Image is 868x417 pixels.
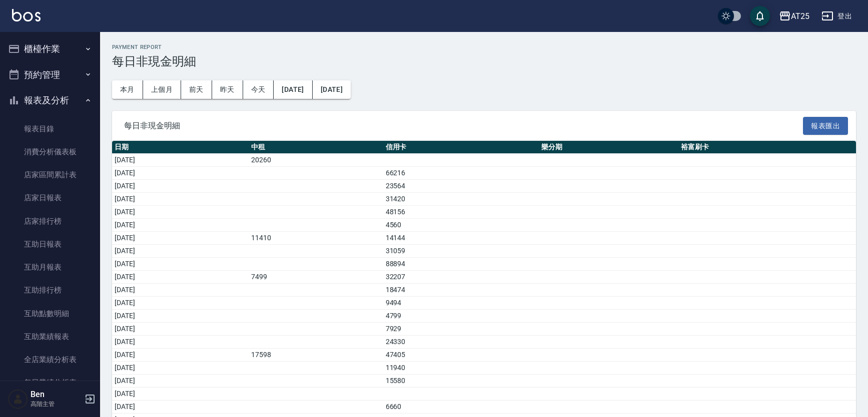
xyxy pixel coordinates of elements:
a: 互助點數明細 [4,302,96,325]
td: [DATE] [112,388,249,401]
th: 裕富刷卡 [678,141,856,154]
td: 15580 [383,375,539,388]
td: 88894 [383,258,539,271]
button: 登出 [817,7,856,25]
td: [DATE] [112,401,249,414]
h2: Payment Report [112,44,856,50]
td: [DATE] [112,336,249,349]
td: [DATE] [112,154,249,167]
div: AT25 [791,10,809,22]
a: 互助業績報表 [4,325,96,348]
td: 6660 [383,401,539,414]
td: [DATE] [112,375,249,388]
th: 信用卡 [383,141,539,154]
td: 48156 [383,206,539,219]
button: 今天 [243,80,274,99]
td: [DATE] [112,219,249,232]
td: 7929 [383,323,539,336]
button: [DATE] [313,80,351,99]
td: [DATE] [112,362,249,375]
button: save [750,6,770,26]
td: [DATE] [112,258,249,271]
td: 4799 [383,310,539,323]
th: 日期 [112,141,249,154]
a: 店家區間累計表 [4,163,96,186]
td: [DATE] [112,349,249,362]
button: AT25 [775,6,813,26]
h3: 每日非現金明細 [112,54,856,68]
td: [DATE] [112,271,249,284]
td: 14144 [383,232,539,245]
button: 預約管理 [4,62,96,88]
button: 報表及分析 [4,87,96,113]
td: [DATE] [112,167,249,180]
img: Person [8,389,28,409]
td: 23564 [383,180,539,193]
a: 互助排行榜 [4,279,96,302]
a: 店家日報表 [4,186,96,209]
a: 報表目錄 [4,117,96,140]
a: 消費分析儀表板 [4,140,96,163]
td: 9494 [383,297,539,310]
a: 報表匯出 [803,120,848,130]
span: 每日非現金明細 [124,121,803,131]
td: [DATE] [112,245,249,258]
a: 互助日報表 [4,233,96,256]
td: 18474 [383,284,539,297]
td: 4560 [383,219,539,232]
button: 昨天 [212,80,243,99]
th: 樂分期 [539,141,679,154]
td: 11410 [249,232,383,245]
td: 7499 [249,271,383,284]
td: [DATE] [112,206,249,219]
td: [DATE] [112,193,249,206]
button: 上個月 [143,80,181,99]
button: 前天 [181,80,212,99]
td: 47405 [383,349,539,362]
td: 24330 [383,336,539,349]
td: 11940 [383,362,539,375]
td: [DATE] [112,180,249,193]
td: 66216 [383,167,539,180]
th: 中租 [249,141,383,154]
a: 店家排行榜 [4,210,96,233]
td: [DATE] [112,323,249,336]
img: Logo [12,9,41,21]
td: 17598 [249,349,383,362]
button: 本月 [112,80,143,99]
td: 31420 [383,193,539,206]
a: 每日業績分析表 [4,371,96,394]
td: [DATE] [112,297,249,310]
a: 互助月報表 [4,256,96,279]
td: [DATE] [112,310,249,323]
td: [DATE] [112,232,249,245]
button: 報表匯出 [803,117,848,135]
td: 20260 [249,154,383,167]
a: 全店業績分析表 [4,348,96,371]
td: 31059 [383,245,539,258]
h5: Ben [31,390,82,400]
td: [DATE] [112,284,249,297]
p: 高階主管 [31,400,82,409]
button: 櫃檯作業 [4,36,96,62]
button: [DATE] [274,80,312,99]
td: 32207 [383,271,539,284]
